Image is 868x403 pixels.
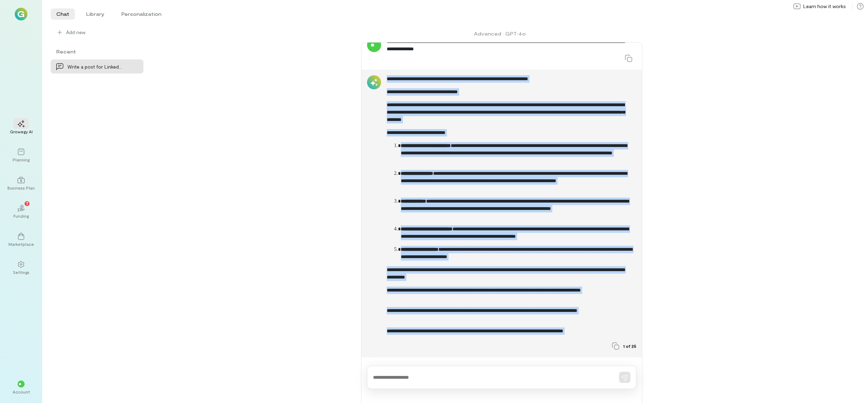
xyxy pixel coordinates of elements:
[7,185,35,191] div: Business Plan
[623,343,636,349] span: 1 of 25
[8,227,34,252] a: Marketplace
[81,8,110,20] li: Library
[8,171,34,196] a: Business Plan
[8,143,34,168] a: Planning
[8,255,34,281] a: Settings
[67,63,122,70] div: Write a post for LinkedIn to generate interest in…
[26,200,28,206] span: 7
[13,269,30,275] div: Settings
[8,115,34,140] a: Growegy AI
[116,8,167,20] li: Personalization
[51,48,143,55] div: Recent
[51,8,75,20] li: Chat
[13,157,30,162] div: Planning
[66,29,138,36] span: Add new
[13,389,30,395] div: Account
[803,3,846,10] span: Learn how it works
[10,129,33,134] div: Growegy AI
[8,241,34,247] div: Marketplace
[8,199,34,224] a: Funding
[13,213,29,219] div: Funding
